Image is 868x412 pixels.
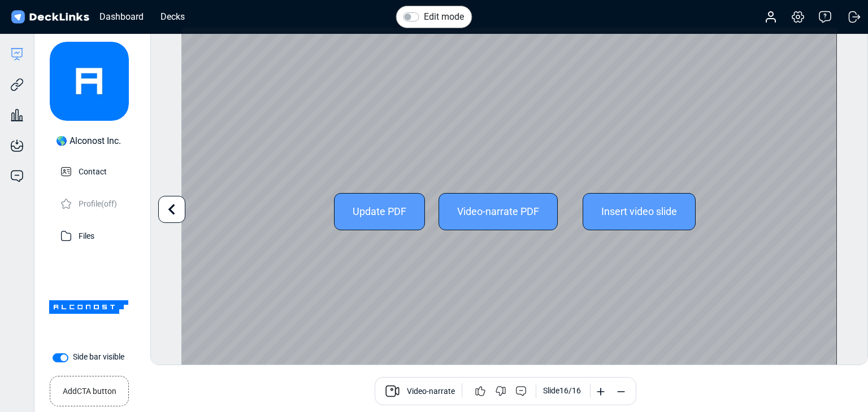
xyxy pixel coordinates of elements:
img: avatar [50,42,129,121]
p: Files [79,228,94,242]
p: Contact [79,164,107,178]
div: Slide 16 / 16 [543,385,581,397]
label: Side bar visible [73,351,124,363]
label: Edit mode [424,10,464,24]
small: Add CTA button [63,381,116,397]
div: Dashboard [94,10,149,24]
div: 🌎 Alconost Inc. [56,134,121,148]
img: DeckLinks [9,9,91,25]
span: Video-narrate [407,385,455,399]
img: Company Banner [49,268,128,347]
div: Video-narrate PDF [439,193,558,230]
div: Decks [155,10,190,24]
div: Insert video slide [583,193,696,230]
div: Update PDF [334,193,425,230]
p: Profile (off) [79,196,117,210]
